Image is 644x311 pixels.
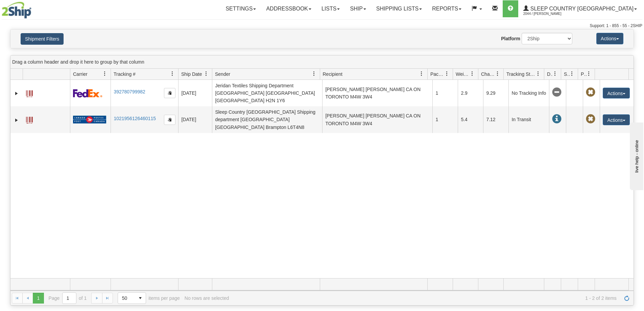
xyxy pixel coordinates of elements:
a: Sender filter column settings [308,68,320,80]
span: Tracking # [114,71,136,77]
td: 2.9 [458,80,483,106]
img: logo2044.jpg [2,2,31,19]
td: [DATE] [178,106,212,133]
a: Refresh [621,293,632,304]
span: Pickup Status [581,71,587,77]
td: 1 [432,106,458,133]
a: Lists [316,0,345,17]
div: grid grouping header [10,55,634,69]
a: Addressbook [261,0,316,17]
a: Pickup Status filter column settings [583,68,595,80]
span: select [135,293,146,304]
td: 9.29 [483,80,508,106]
span: Carrier [73,71,88,77]
td: 5.4 [458,106,483,133]
span: Pickup Not Assigned [586,114,595,124]
span: Packages [430,71,445,77]
td: [DATE] [178,80,212,106]
a: Label [26,87,33,98]
span: items per page [118,292,180,304]
a: Delivery Status filter column settings [549,68,561,80]
span: Pickup Not Assigned [586,88,595,97]
a: 1021956126460115 [114,116,156,121]
label: Platform [501,35,520,42]
span: Sleep Country [GEOGRAPHIC_DATA] [529,6,634,12]
div: No rows are selected [185,295,229,301]
span: Delivery Status [547,71,553,77]
span: Page sizes drop down [118,292,146,304]
span: Page of 1 [49,292,87,304]
span: 1 - 2 of 2 items [234,295,617,301]
a: Tracking # filter column settings [167,68,178,80]
span: Page 1 [33,293,44,304]
button: Copy to clipboard [164,88,175,98]
button: Actions [596,33,623,44]
span: Tracking Status [506,71,536,77]
a: Packages filter column settings [441,68,453,80]
a: Recipient filter column settings [416,68,427,80]
a: Charge filter column settings [492,68,503,80]
a: Tracking Status filter column settings [532,68,544,80]
a: Sleep Country [GEOGRAPHIC_DATA] 2044 / [PERSON_NAME] [518,0,642,17]
span: Charge [481,71,495,77]
span: 2044 / [PERSON_NAME] [523,10,574,17]
a: Ship [345,0,371,17]
td: [PERSON_NAME] [PERSON_NAME] CA ON TORONTO M4W 3W4 [322,106,432,133]
a: 392780799982 [114,89,145,94]
span: Weight [456,71,470,77]
td: 1 [432,80,458,106]
td: No Tracking Info [508,80,549,106]
iframe: chat widget [628,121,643,190]
a: Carrier filter column settings [99,68,111,80]
a: Settings [220,0,261,17]
button: Copy to clipboard [164,115,175,125]
span: Shipment Issues [564,71,570,77]
span: No Tracking Info [552,88,562,97]
a: Expand [13,117,20,124]
td: [PERSON_NAME] [PERSON_NAME] CA ON TORONTO M4W 3W4 [322,80,432,106]
td: Jeridan Textiles Shipping Department [GEOGRAPHIC_DATA] [GEOGRAPHIC_DATA] [GEOGRAPHIC_DATA] H2N 1Y6 [212,80,322,106]
img: 20 - Canada Post [73,115,106,124]
img: 2 - FedEx Express® [73,89,102,97]
a: Reports [427,0,467,17]
span: In Transit [552,114,562,124]
span: Ship Date [181,71,202,77]
span: 50 [122,295,131,302]
td: 7.12 [483,106,508,133]
span: Recipient [323,71,342,77]
span: Sender [215,71,230,77]
div: Support: 1 - 855 - 55 - 2SHIP [2,23,642,29]
td: Sleep Country [GEOGRAPHIC_DATA] Shipping department [GEOGRAPHIC_DATA] [GEOGRAPHIC_DATA] Brampton ... [212,106,322,133]
input: Page 1 [63,293,76,304]
a: Shipment Issues filter column settings [566,68,578,80]
a: Label [26,114,33,125]
div: live help - online [5,6,63,11]
button: Shipment Filters [21,33,64,45]
a: Ship Date filter column settings [200,68,212,80]
button: Actions [603,88,630,98]
a: Expand [13,90,20,97]
td: In Transit [508,106,549,133]
a: Weight filter column settings [467,68,478,80]
button: Actions [603,114,630,125]
a: Shipping lists [371,0,427,17]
